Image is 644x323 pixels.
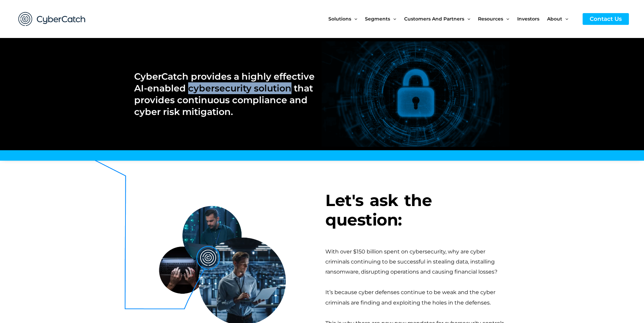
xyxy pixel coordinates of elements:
span: Menu Toggle [351,5,357,33]
span: Menu Toggle [390,5,396,33]
span: Customers and Partners [404,5,464,33]
img: CyberCatch [12,5,92,33]
span: Resources [478,5,503,33]
span: Solutions [328,5,351,33]
span: Segments [365,5,390,33]
h3: Let's ask the question: [325,191,510,230]
nav: Site Navigation: New Main Menu [328,5,576,33]
span: Menu Toggle [562,5,568,33]
div: It’s because cyber defenses continue to be weak and the cyber criminals are finding and exploitin... [325,287,510,308]
span: About [547,5,562,33]
h2: CyberCatch provides a highly effective AI-enabled cybersecurity solution that provides continuous... [134,71,315,118]
a: Investors [517,5,547,33]
span: Menu Toggle [464,5,470,33]
span: Investors [517,5,539,33]
a: Contact Us [583,13,629,25]
span: Menu Toggle [503,5,509,33]
div: With over $150 billion spent on cybersecurity, why are cyber criminals continuing to be successfu... [325,247,510,277]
